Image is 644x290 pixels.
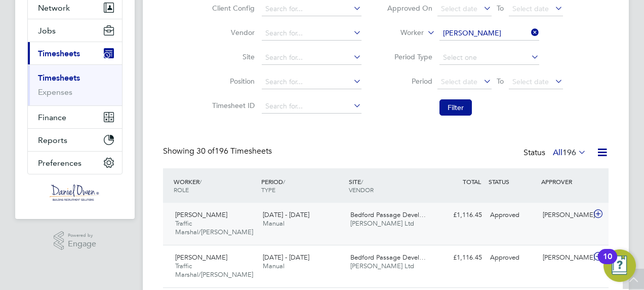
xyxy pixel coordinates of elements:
[262,2,361,16] input: Search for...
[38,26,56,35] span: Jobs
[539,172,591,191] div: APPROVER
[199,177,202,186] span: /
[283,177,285,186] span: /
[349,186,374,194] span: VENDOR
[27,185,123,201] a: Go to home page
[259,172,346,199] div: PERIOD
[28,106,122,128] button: Finance
[209,28,255,37] label: Vendor
[175,210,227,219] span: [PERSON_NAME]
[196,146,215,156] span: 30 of
[350,210,426,219] span: Bedford Passage Devel…
[486,172,539,191] div: STATUS
[28,42,122,64] button: Timesheets
[512,77,549,86] span: Select date
[539,249,591,266] div: [PERSON_NAME]
[174,186,189,194] span: ROLE
[562,148,576,158] span: 196
[262,26,361,41] input: Search for...
[603,257,612,270] div: 10
[486,249,539,266] div: Approved
[209,77,255,86] label: Position
[361,177,363,186] span: /
[68,240,96,248] span: Engage
[38,73,80,83] a: Timesheets
[28,64,122,105] div: Timesheets
[387,77,432,86] label: Period
[196,146,272,156] span: 196 Timesheets
[439,99,472,116] button: Filter
[494,2,507,15] span: To
[486,207,539,224] div: Approved
[387,52,432,61] label: Period Type
[38,49,80,58] span: Timesheets
[209,101,255,110] label: Timesheet ID
[262,51,361,65] input: Search for...
[263,262,285,270] span: Manual
[28,152,122,174] button: Preferences
[378,28,424,38] label: Worker
[171,172,259,199] div: WORKER
[441,4,477,13] span: Select date
[209,52,255,61] label: Site
[175,219,253,236] span: Traffic Marshal/[PERSON_NAME]
[553,148,586,158] label: All
[441,77,477,86] span: Select date
[263,210,309,219] span: [DATE] - [DATE]
[263,253,309,262] span: [DATE] - [DATE]
[175,253,227,262] span: [PERSON_NAME]
[68,231,96,240] span: Powered by
[433,249,486,266] div: £1,116.45
[175,262,253,279] span: Traffic Marshal/[PERSON_NAME]
[463,177,481,186] span: TOTAL
[263,219,285,228] span: Manual
[512,4,549,13] span: Select date
[603,249,636,282] button: Open Resource Center, 10 new notifications
[38,158,82,168] span: Preferences
[494,75,507,88] span: To
[50,185,100,201] img: danielowen-logo-retina.png
[350,253,426,262] span: Bedford Passage Devel…
[387,4,432,13] label: Approved On
[539,207,591,224] div: [PERSON_NAME]
[28,19,122,42] button: Jobs
[38,135,67,145] span: Reports
[439,26,539,41] input: Search for...
[346,172,434,199] div: SITE
[261,186,275,194] span: TYPE
[350,262,414,270] span: [PERSON_NAME] Ltd
[262,75,361,89] input: Search for...
[38,3,70,13] span: Network
[262,99,361,114] input: Search for...
[28,129,122,151] button: Reports
[350,219,414,228] span: [PERSON_NAME] Ltd
[209,4,255,13] label: Client Config
[38,87,72,97] a: Expenses
[163,146,274,157] div: Showing
[433,207,486,224] div: £1,116.45
[439,51,539,65] input: Select one
[38,113,66,122] span: Finance
[524,146,588,160] div: Status
[54,231,97,250] a: Powered byEngage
